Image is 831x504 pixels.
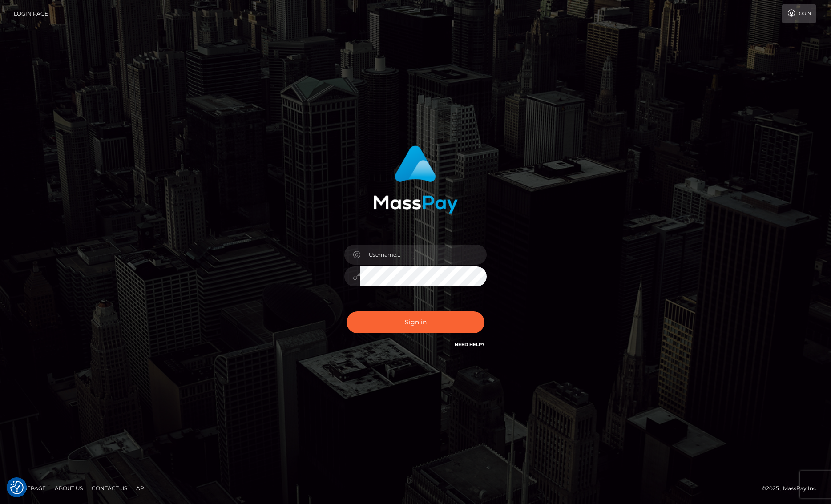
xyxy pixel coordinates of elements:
[762,484,824,493] div: © 2025 , MassPay Inc.
[51,481,86,495] a: About Us
[10,481,49,495] a: Homepage
[88,481,131,495] a: Contact Us
[373,145,458,214] img: MassPay Login
[10,481,24,494] img: Revisit consent button
[347,311,484,333] button: Sign in
[782,4,816,23] a: Login
[133,481,149,495] a: API
[360,245,487,265] input: Username...
[10,481,24,494] button: Consent Preferences
[455,342,484,347] a: Need Help?
[14,4,48,23] a: Login Page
